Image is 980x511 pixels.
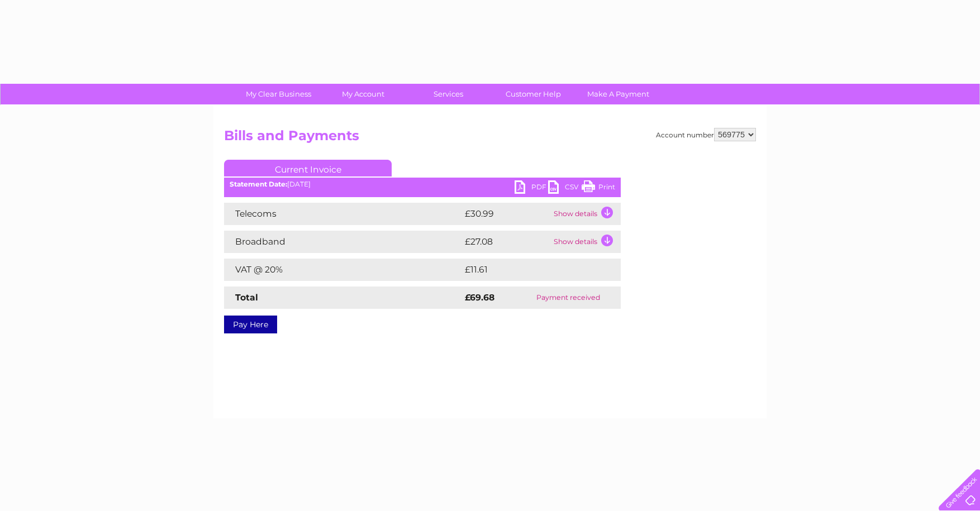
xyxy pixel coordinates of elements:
div: [DATE] [224,180,621,188]
a: Customer Help [487,84,579,104]
a: CSV [548,180,582,197]
strong: £69.68 [465,292,494,303]
a: Pay Here [224,316,277,333]
h2: Bills and Payments [224,128,756,149]
td: VAT @ 20% [224,259,462,281]
td: Show details [551,203,621,225]
a: PDF [515,180,548,197]
div: Account number [656,128,756,141]
a: Services [402,84,494,104]
a: My Clear Business [232,84,325,104]
b: Statement Date: [230,180,287,188]
td: Broadband [224,231,462,253]
a: Print [582,180,615,197]
a: Current Invoice [224,160,392,176]
a: My Account [317,84,410,104]
td: Telecoms [224,203,462,225]
strong: Total [235,292,258,303]
td: £11.61 [462,259,594,281]
td: Payment received [516,286,621,309]
td: £27.08 [462,231,551,253]
td: Show details [551,231,621,253]
a: Make A Payment [572,84,664,104]
td: £30.99 [462,203,551,225]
